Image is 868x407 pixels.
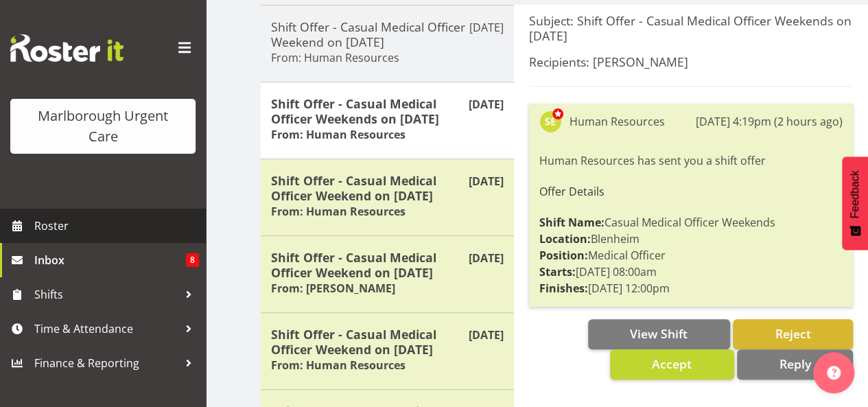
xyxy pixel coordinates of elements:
span: Finance & Reporting [34,353,178,373]
button: Reject [733,319,853,349]
p: [DATE] [469,250,504,266]
strong: Position: [539,248,588,263]
button: Reply [737,349,853,380]
h5: Shift Offer - Casual Medical Officer Weekend on [DATE] [271,19,504,49]
span: Reply [779,356,810,372]
p: [DATE] [469,327,504,343]
h6: Offer Details [539,185,843,198]
span: View Shift [630,325,688,342]
button: Feedback - Show survey [842,156,868,250]
strong: Shift Name: [539,215,605,230]
h5: Shift Offer - Casual Medical Officer Weekend on [DATE] [271,250,504,280]
p: [DATE] [469,96,504,113]
span: Accept [652,356,692,372]
strong: Location: [539,231,591,246]
span: Roster [34,216,199,236]
p: [DATE] [469,173,504,189]
span: Shifts [34,284,178,305]
div: Marlborough Urgent Care [24,106,182,147]
div: Human Resources has sent you a shift offer Casual Medical Officer Weekends Blenheim Medical Offic... [539,149,843,300]
h5: Subject: Shift Offer - Casual Medical Officer Weekends on [DATE] [529,13,853,43]
h6: From: Human Resources [271,205,406,218]
span: Time & Attendance [34,318,178,339]
h5: Shift Offer - Casual Medical Officer Weekends on [DATE] [271,96,504,126]
div: Human Resources [570,113,665,130]
button: Accept [610,349,734,380]
h5: Recipients: [PERSON_NAME] [529,54,853,69]
h5: Shift Offer - Casual Medical Officer Weekend on [DATE] [271,173,504,203]
img: help-xxl-2.png [827,366,841,380]
img: Rosterit website logo [10,34,124,62]
span: 8 [186,253,199,267]
h6: From: [PERSON_NAME] [271,281,395,295]
h6: From: Human Resources [271,128,406,141]
span: Inbox [34,250,186,270]
p: [DATE] [469,19,504,36]
strong: Starts: [539,264,576,279]
div: [DATE] 4:19pm (2 hours ago) [696,113,843,130]
span: Feedback [849,170,861,218]
img: sarah-edwards11800.jpg [539,111,561,132]
h6: From: Human Resources [271,51,399,65]
button: View Shift [588,319,730,349]
h5: Shift Offer - Casual Medical Officer Weekend on [DATE] [271,327,504,357]
h6: From: Human Resources [271,358,406,372]
strong: Finishes: [539,281,588,296]
span: Reject [775,325,810,342]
